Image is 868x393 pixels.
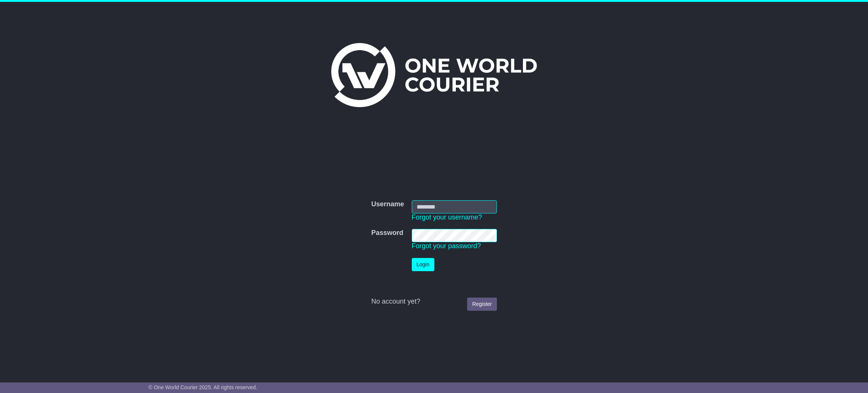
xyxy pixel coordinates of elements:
[412,258,434,271] button: Login
[467,298,497,311] a: Register
[331,43,537,107] img: One World
[371,200,404,209] label: Username
[412,242,481,250] a: Forgot your password?
[148,384,257,390] span: © One World Courier 2025. All rights reserved.
[412,213,482,221] a: Forgot your username?
[371,298,497,306] div: No account yet?
[371,229,403,237] label: Password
